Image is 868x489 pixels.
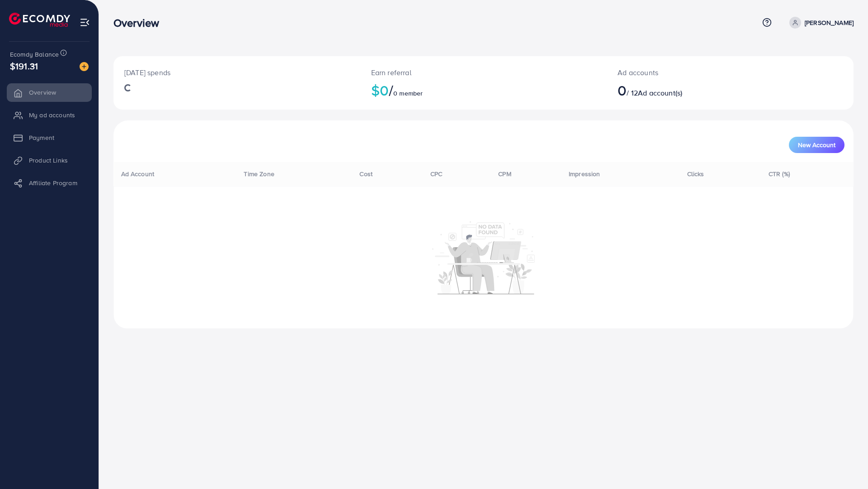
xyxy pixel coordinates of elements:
[393,89,423,98] span: 0 member
[371,81,596,99] h2: $0
[805,17,854,28] p: [PERSON_NAME]
[10,50,59,59] span: Ecomdy Balance
[786,17,854,29] a: [PERSON_NAME]
[80,62,89,71] img: image
[638,88,682,98] span: Ad account(s)
[618,80,627,101] span: 0
[113,16,166,29] h3: Overview
[10,59,38,72] span: $191.31
[789,137,844,153] button: New Account
[371,67,596,78] p: Earn referral
[618,81,781,99] h2: / 12
[9,13,70,27] img: logo
[124,67,349,78] p: [DATE] spends
[389,80,393,101] span: /
[798,142,835,148] span: New Account
[618,67,781,78] p: Ad accounts
[80,17,90,28] img: menu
